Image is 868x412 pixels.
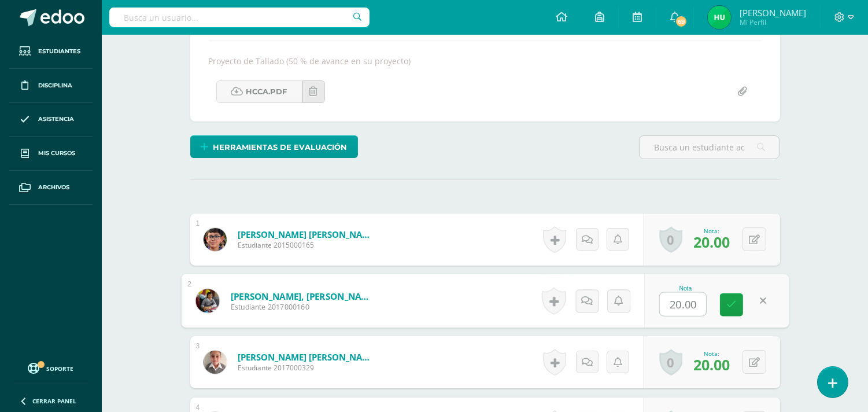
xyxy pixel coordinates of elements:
[9,171,93,205] a: Archivos
[708,6,731,29] img: a65f7309e6ece7894f4d6d22d62da79f.png
[38,81,72,90] span: Disciplina
[693,355,730,374] span: 20.00
[740,17,806,27] span: Mi Perfil
[238,240,376,250] span: Estudiante 2015000165
[238,363,376,373] span: Estudiante 2017000329
[659,285,712,292] div: Nota
[216,80,302,103] a: HCCA.pdf
[38,183,69,192] span: Archivos
[190,135,358,158] a: Herramientas de evaluación
[195,289,219,312] img: b875f3c4c839e8e66322e8a1b13aee01.png
[38,47,80,56] span: Estudiantes
[675,15,688,28] span: 69
[238,351,376,363] a: [PERSON_NAME] [PERSON_NAME]
[640,136,779,159] input: Busca un estudiante aquí...
[204,351,227,374] img: 8c030d8793f9bdb22bcaf9abefccd6d1.png
[659,349,682,376] a: 0
[238,229,376,240] a: [PERSON_NAME] [PERSON_NAME]
[9,103,93,137] a: Asistencia
[693,350,730,358] div: Nota:
[204,56,766,67] div: Proyecto de Tallado (50 % de avance en su proyecto)
[693,227,730,235] div: Nota:
[47,365,74,373] span: Soporte
[204,228,227,251] img: 03e4a6e8afc24aa48c3b17dcf39f2255.png
[9,137,93,171] a: Mis cursos
[38,115,74,124] span: Asistencia
[660,293,706,316] input: 0-20.0
[230,290,373,302] a: [PERSON_NAME], [PERSON_NAME]
[9,69,93,103] a: Disciplina
[14,360,88,376] a: Soporte
[230,302,373,312] span: Estudiante 2017000160
[9,35,93,69] a: Estudiantes
[32,397,76,405] span: Cerrar panel
[693,232,730,252] span: 20.00
[109,8,370,27] input: Busca un usuario...
[213,137,347,158] span: Herramientas de evaluación
[38,149,75,158] span: Mis cursos
[740,7,806,19] span: [PERSON_NAME]
[659,226,682,253] a: 0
